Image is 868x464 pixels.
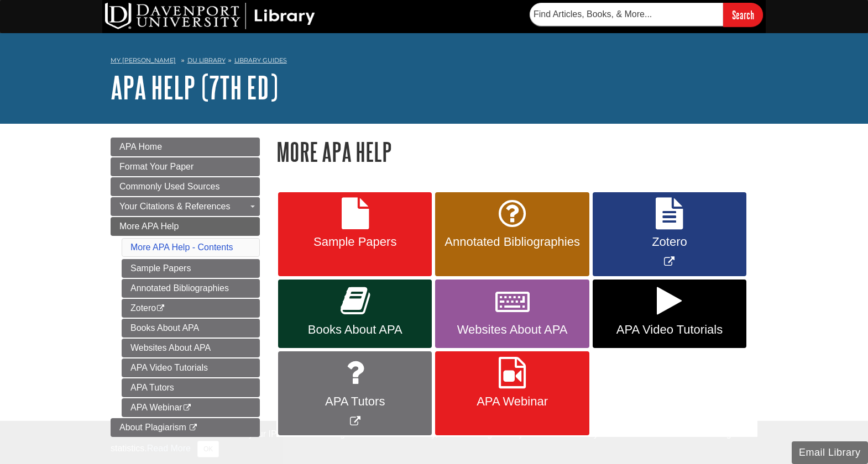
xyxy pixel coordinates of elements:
[278,280,432,348] a: Books About APA
[111,70,278,104] a: APA Help (7th Ed)
[286,394,423,409] span: APA Tutors
[443,323,581,337] span: Websites About APA
[122,339,260,357] a: Websites About APA
[443,235,581,249] span: Annotated Bibliographies
[443,394,581,409] span: APA Webinar
[111,56,176,65] a: My [PERSON_NAME]
[593,192,746,277] a: Link opens in new window
[593,280,746,348] a: APA Video Tutorials
[278,351,432,436] a: Link opens in new window
[156,305,165,312] i: This link opens in a new window
[122,259,260,278] a: Sample Papers
[601,323,738,337] span: APA Video Tutorials
[119,162,194,171] span: Format Your Paper
[189,424,198,431] i: This link opens in a new window
[187,56,226,64] a: DU Library
[286,323,423,337] span: Books About APA
[105,3,315,29] img: DU Library
[119,423,186,432] span: About Plagiarism
[119,182,219,191] span: Commonly Used Sources
[276,138,757,166] h1: More APA Help
[119,142,162,151] span: APA Home
[111,53,757,71] nav: breadcrumb
[792,441,868,464] button: Email Library
[111,138,260,156] a: APA Home
[111,177,260,196] a: Commonly Used Sources
[111,157,260,176] a: Format Your Paper
[122,279,260,298] a: Annotated Bibliographies
[278,192,432,277] a: Sample Papers
[530,3,763,27] form: Searches DU Library's articles, books, and more
[182,404,192,412] i: This link opens in a new window
[111,217,260,236] a: More APA Help
[119,222,179,231] span: More APA Help
[530,3,723,26] input: Find Articles, Books, & More...
[435,280,589,348] a: Websites About APA
[435,351,589,436] a: APA Webinar
[111,138,260,437] div: Guide Page Menu
[130,242,233,252] a: More APA Help - Contents
[122,358,260,377] a: APA Video Tutorials
[286,235,423,249] span: Sample Papers
[234,56,287,64] a: Library Guides
[119,202,230,211] span: Your Citations & References
[723,3,763,27] input: Search
[111,418,260,437] a: About Plagiarism
[435,192,589,277] a: Annotated Bibliographies
[601,235,738,249] span: Zotero
[122,378,260,397] a: APA Tutors
[122,398,260,417] a: APA Webinar
[122,299,260,318] a: Zotero
[111,197,260,216] a: Your Citations & References
[122,319,260,338] a: Books About APA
